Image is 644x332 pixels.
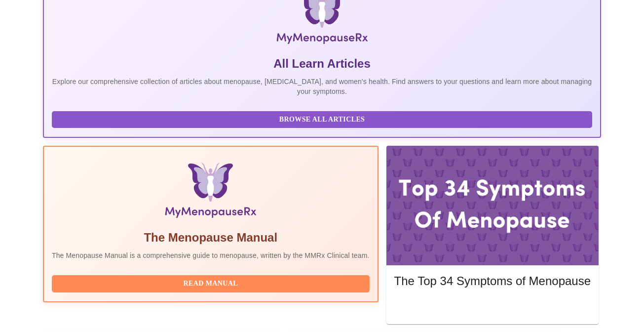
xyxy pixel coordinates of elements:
[102,163,319,222] img: Menopause Manual
[52,111,592,128] button: Browse All Articles
[394,298,591,316] button: Read More
[52,56,592,72] h5: All Learn Articles
[394,273,591,289] h5: The Top 34 Symptoms of Menopause
[52,279,372,287] a: Read Manual
[52,230,370,246] h5: The Menopause Manual
[52,250,370,260] p: The Menopause Manual is a comprehensive guide to menopause, written by the MMRx Clinical team.
[52,77,592,96] p: Explore our comprehensive collection of articles about menopause, [MEDICAL_DATA], and women's hea...
[52,275,370,292] button: Read Manual
[394,302,593,310] a: Read More
[404,301,581,313] span: Read More
[52,115,595,123] a: Browse All Articles
[62,114,582,126] span: Browse All Articles
[62,278,360,290] span: Read Manual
